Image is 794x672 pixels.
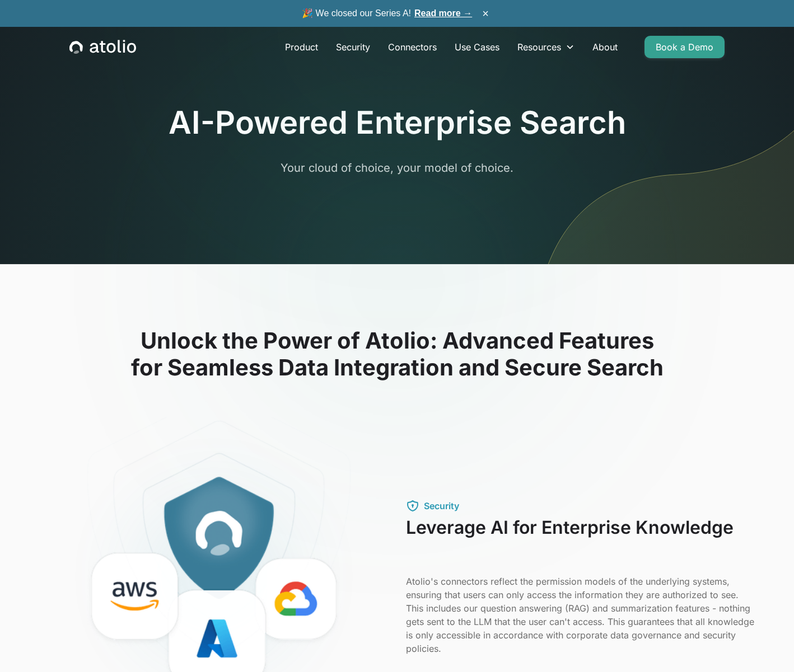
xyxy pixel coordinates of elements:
h3: Leverage AI for Enterprise Knowledge [406,517,754,561]
a: Read more → [414,8,472,18]
a: Connectors [379,36,446,58]
button: × [479,7,492,20]
span: 🎉 We closed our Series A! [302,7,472,20]
h2: Unlock the Power of Atolio: Advanced Features for Seamless Data Integration and Secure Search [40,327,754,381]
div: Resources [517,40,561,54]
p: Atolio's connectors reflect the permission models of the underlying systems, ensuring that users ... [406,575,754,655]
div: Security [424,499,459,513]
h1: AI-Powered Enterprise Search [169,104,626,142]
a: Book a Demo [644,36,725,58]
a: About [583,36,627,58]
img: line [531,4,794,264]
div: Resources [508,36,583,58]
a: Use Cases [446,36,508,58]
a: Product [276,36,327,58]
a: home [69,40,136,54]
a: Security [327,36,379,58]
p: Your cloud of choice, your model of choice. [182,159,612,176]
